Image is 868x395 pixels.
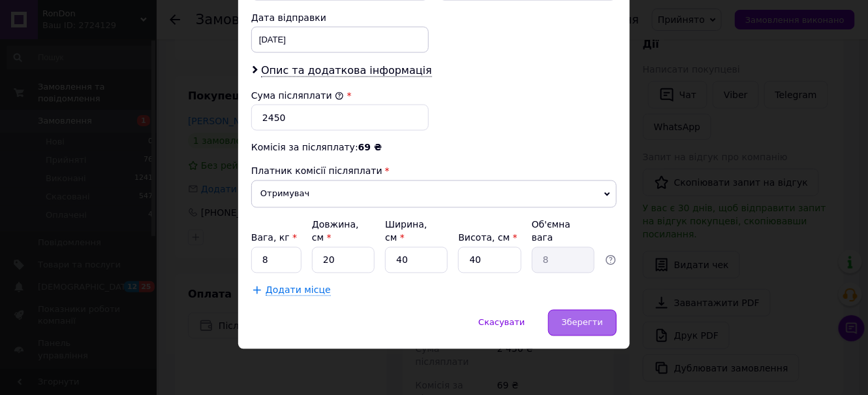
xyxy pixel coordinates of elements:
label: Довжина, см [312,220,359,243]
span: 69 ₴ [358,143,382,153]
div: Комісія за післяплату: [251,141,617,154]
label: Вага, кг [251,233,297,243]
span: Скасувати [478,318,525,328]
span: Опис та додаткова інформація [261,64,432,77]
span: Платник комісії післяплати [251,166,382,177]
span: Додати місце [266,285,331,296]
span: Зберегти [562,318,603,328]
div: Дата відправки [251,11,429,24]
div: Об'ємна вага [532,218,595,245]
span: Отримувач [251,180,617,208]
label: Сума післяплати [251,90,344,101]
label: Висота, см [458,233,517,243]
label: Ширина, см [385,220,427,243]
